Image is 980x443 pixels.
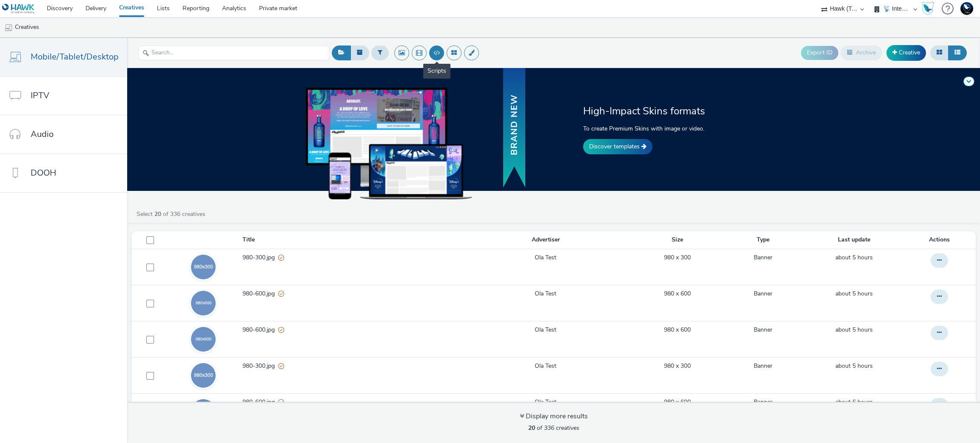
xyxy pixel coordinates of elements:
[960,2,973,15] img: Support Hawk
[278,326,284,335] div: Partially valid
[754,253,772,262] a: Banner
[520,412,588,421] div: Display more results
[535,326,556,334] a: Ola Test
[921,2,937,15] a: Hawk Academy
[242,362,460,375] a: 980-300.jpgPartially valid
[840,45,882,60] button: Archive
[835,362,873,370] span: about 5 hours
[664,290,691,298] a: 980 x 600
[2,3,35,14] img: undefined Logo
[31,128,54,140] span: Audio
[138,45,330,60] input: Search...
[191,327,216,352] img: 5ececaa4-0b2a-422a-8745-4fc00bd274c3.jpg
[835,253,873,262] a: 29 September 2025, 17:15
[886,45,926,60] a: Creative
[242,398,460,411] a: 980-600.jpgPartially valid
[724,231,802,249] th: Type
[835,253,873,261] span: about 5 hours
[835,290,873,298] span: about 5 hours
[835,362,873,370] a: 29 September 2025, 17:08
[664,398,691,406] a: 980 x 600
[242,326,278,334] span: 980-600.jpg
[242,326,460,338] a: 980-600.jpgPartially valid
[754,326,772,334] a: Banner
[583,124,792,133] p: To create Premium Skins with image or video.
[191,399,216,424] img: 71213042-83f9-4cdb-b4e8-a776cf9cc32a.jpg
[535,253,556,262] a: Ola Test
[802,231,906,249] th: Last update
[191,291,216,315] img: c6b3eec4-f83a-4acb-9c65-c26771f4d5a0.jpg
[930,45,949,60] button: Grid
[754,398,772,406] a: Banner
[278,398,284,407] div: Partially valid
[242,398,278,406] span: 980-600.jpg
[242,290,278,298] span: 980-600.jpg
[801,46,838,60] button: Export ID
[535,398,556,406] a: Ola Test
[31,51,119,63] span: Mobile/Tablet/Desktop
[4,23,13,32] img: mobile
[242,253,460,266] a: 980-300.jpgPartially valid
[754,362,772,370] a: Banner
[242,362,278,370] span: 980-300.jpg
[835,290,873,298] a: 29 September 2025, 17:15
[242,253,278,262] span: 980-300.jpg
[461,231,630,249] th: Advertiser
[528,424,535,432] strong: 20
[242,231,461,249] th: Title
[754,290,772,298] a: Banner
[664,362,691,370] a: 980 x 300
[630,231,725,249] th: Size
[242,290,460,302] a: 980-600.jpgPartially valid
[191,255,216,279] img: ad956ddb-ba8e-4378-bac6-8ff439a459aa.jpg
[835,326,873,334] span: about 5 hours
[583,139,652,154] a: Discover templates
[278,253,284,262] div: Partially valid
[154,210,161,218] strong: 20
[31,89,49,102] span: IPTV
[278,290,284,298] div: Partially valid
[921,2,934,15] img: Hawk Academy
[501,67,527,190] img: banner with new text
[835,398,873,406] a: 29 September 2025, 16:35
[664,326,691,334] a: 980 x 600
[31,167,56,179] span: DOOH
[535,362,556,370] a: Ola Test
[948,45,967,60] button: Table
[835,326,873,334] a: 29 September 2025, 17:08
[191,363,216,388] img: 1d82cb14-cb66-481a-93fd-a692c6ac80ce.jpg
[906,231,976,249] th: Actions
[664,253,691,262] a: 980 x 300
[528,424,579,432] span: of 336 creatives
[583,104,792,118] h2: High-Impact Skins formats
[835,398,873,406] span: about 6 hours
[278,362,284,371] div: Partially valid
[136,210,209,218] a: Select of 336 creatives
[306,88,472,199] img: example of skins on dekstop, tablet and mobile devices
[535,290,556,298] a: Ola Test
